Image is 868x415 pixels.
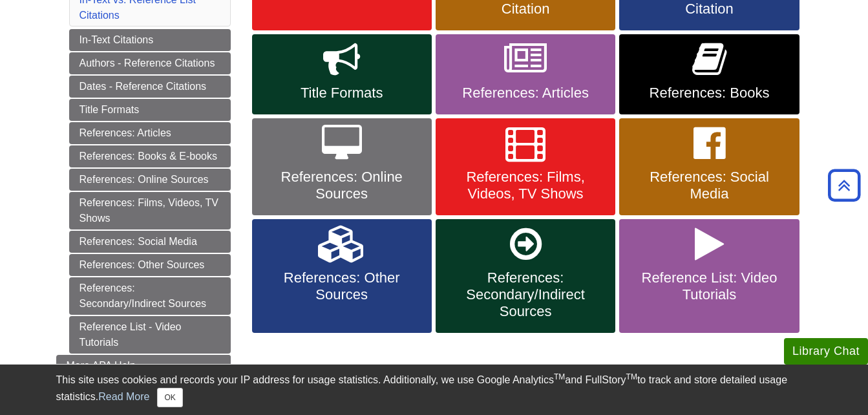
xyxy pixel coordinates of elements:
[436,34,615,114] a: References: Articles
[69,52,231,74] a: Authors - Reference Citations
[436,219,615,333] a: References: Secondary/Indirect Sources
[69,76,231,98] a: Dates - Reference Citations
[436,118,615,215] a: References: Films, Videos, TV Shows
[445,169,606,202] span: References: Films, Videos, TV Shows
[262,270,422,303] span: References: Other Sources
[262,85,422,101] span: Title Formats
[619,118,799,215] a: References: Social Media
[157,388,182,407] button: Close
[626,372,637,381] sup: TM
[252,118,432,215] a: References: Online Sources
[629,270,789,303] span: Reference List: Video Tutorials
[262,169,422,202] span: References: Online Sources
[784,338,868,365] button: Library Chat
[69,145,231,167] a: References: Books & E-books
[56,372,812,407] div: This site uses cookies and records your IP address for usage statistics. Additionally, we use Goo...
[69,169,231,191] a: References: Online Sources
[56,355,231,377] a: More APA Help
[69,231,231,253] a: References: Social Media
[69,122,231,144] a: References: Articles
[619,34,799,114] a: References: Books
[69,254,231,276] a: References: Other Sources
[823,176,865,194] a: Back to Top
[67,360,136,371] span: More APA Help
[554,372,565,381] sup: TM
[69,99,231,121] a: Title Formats
[252,34,432,114] a: Title Formats
[98,391,149,402] a: Read More
[69,192,231,229] a: References: Films, Videos, TV Shows
[445,85,606,101] span: References: Articles
[252,219,432,333] a: References: Other Sources
[69,29,231,51] a: In-Text Citations
[629,169,789,202] span: References: Social Media
[629,85,789,101] span: References: Books
[69,316,231,354] a: Reference List - Video Tutorials
[445,270,606,320] span: References: Secondary/Indirect Sources
[69,277,231,315] a: References: Secondary/Indirect Sources
[250,361,812,390] caption: In-Text Citation vs. Reference List Citation (See for more information)
[619,219,799,333] a: Reference List: Video Tutorials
